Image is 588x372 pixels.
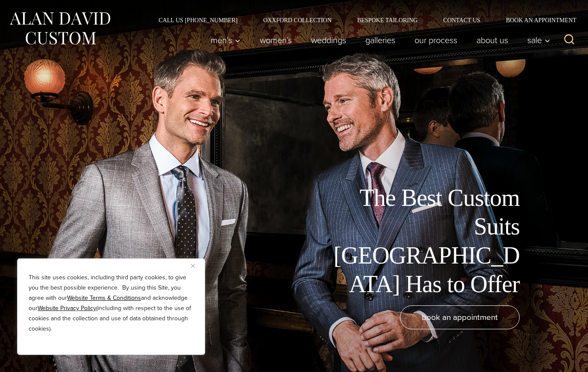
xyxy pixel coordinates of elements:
a: Bespoke Tailoring [344,17,430,23]
span: book an appointment [422,311,498,323]
a: Galleries [356,32,405,49]
img: Close [191,264,195,268]
a: Women’s [250,32,302,49]
a: weddings [302,32,356,49]
button: View Search Form [559,30,579,50]
a: Call Us [PHONE_NUMBER] [146,17,250,23]
a: Oxxford Collection [250,17,344,23]
span: Sale [527,36,550,44]
a: book an appointment [400,305,520,329]
nav: Primary Navigation [201,32,555,49]
nav: Secondary Navigation [146,17,579,23]
span: Men’s [211,36,241,44]
a: Our Process [405,32,467,49]
img: Alan David Custom [9,9,111,47]
a: Website Terms & Conditions [67,293,141,302]
a: About Us [467,32,518,49]
a: Website Privacy Policy [38,304,96,313]
button: Close [191,261,201,271]
h1: The Best Custom Suits [GEOGRAPHIC_DATA] Has to Offer [327,184,520,299]
p: This site uses cookies, including third party cookies, to give you the best possible experience. ... [29,272,194,334]
a: Book an Appointment [493,17,579,23]
a: Contact Us [430,17,493,23]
